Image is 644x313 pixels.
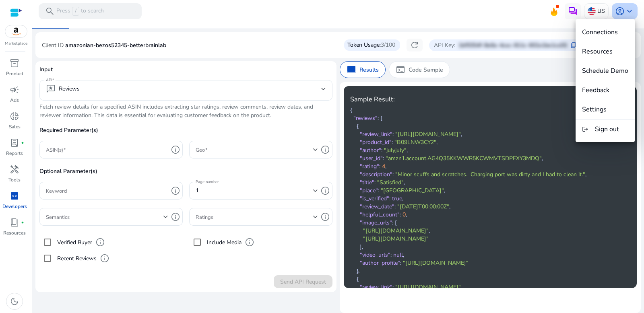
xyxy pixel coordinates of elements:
mat-icon: logout [582,124,588,134]
span: Feedback [582,86,609,95]
span: Settings [582,105,607,114]
span: Connections [582,28,618,37]
span: Schedule Demo [582,66,628,75]
span: Sign out [595,125,619,134]
span: Resources [582,47,613,56]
